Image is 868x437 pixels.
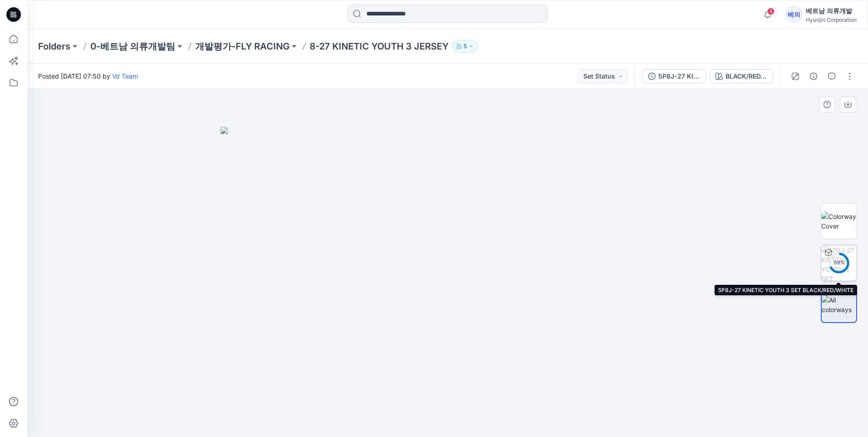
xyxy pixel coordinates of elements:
div: BLACK/RED/WHITE [725,71,767,81]
button: 5 [452,40,478,53]
img: Colorway Cover [821,212,857,231]
button: BLACK/RED/WHITE [710,69,773,84]
div: 베의 [786,6,802,23]
a: Vd Team [112,72,138,80]
a: 개발평가-FLY RACING [195,40,290,53]
a: 0-베트남 의류개발팀 [90,40,175,53]
p: 8-27 KINETIC YOUTH 3 JERSEY [310,40,449,53]
div: Hyunjin Corporation [806,16,857,23]
img: eyJhbGciOiJIUzI1NiIsImtpZCI6IjAiLCJzbHQiOiJzZXMiLCJ0eXAiOiJKV1QifQ.eyJkYXRhIjp7InR5cGUiOiJzdG9yYW... [221,127,675,437]
img: All colorways [822,295,856,314]
a: Folders [38,40,70,53]
div: 베트남 의류개발 [806,5,857,16]
div: 5P8J-27 KINETIC YOUTH 3 SET [658,71,700,81]
p: 5 [464,41,467,51]
button: Details [806,69,821,84]
span: 4 [767,8,774,15]
span: Posted [DATE] 07:50 by [38,71,138,81]
button: 5P8J-27 KINETIC YOUTH 3 SET [642,69,706,84]
div: 68 % [828,259,850,267]
img: 5P8J-27 KINETIC YOUTH 3 SET BLACK/RED/WHITE [821,245,857,281]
